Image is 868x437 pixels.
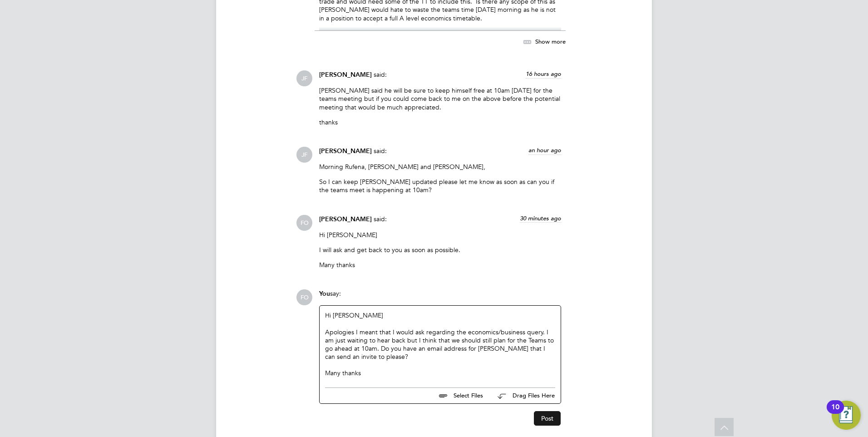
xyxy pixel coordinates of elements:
p: [PERSON_NAME] said he will be sure to keep himself free at 10am [DATE] for the teams meeting but ... [319,86,561,111]
button: Open Resource Center, 10 new notifications [832,401,861,430]
div: Apologies I meant that I would ask regarding the economics/business query. I am just waiting to h... [325,328,555,361]
span: FO [296,215,312,231]
span: You [319,290,330,298]
span: JF [296,70,312,86]
span: said: [374,215,387,223]
span: JF [296,147,312,163]
button: Post [534,411,561,426]
div: Hi [PERSON_NAME] [325,311,555,377]
div: say: [319,289,561,305]
div: 10 [831,407,839,419]
p: thanks [319,118,561,126]
p: Hi [PERSON_NAME] [319,231,561,239]
span: said: [374,70,387,79]
span: 30 minutes ago [520,214,561,222]
span: an hour ago [528,146,561,154]
div: Many thanks [325,369,555,377]
span: 16 hours ago [526,70,561,78]
p: Morning Rufena, [PERSON_NAME] and [PERSON_NAME], [319,163,561,171]
span: [PERSON_NAME] [319,71,372,79]
p: [PERSON_NAME] would love the opportunity to talk about this [DATE] at 10am but wants to be open a... [319,29,561,45]
span: Show more [535,38,566,45]
button: Drag Files Here [490,387,555,406]
p: I will ask and get back to you as soon as possible. [319,246,561,254]
span: [PERSON_NAME] [319,215,372,223]
span: [PERSON_NAME] [319,147,372,155]
p: So I can keep [PERSON_NAME] updated please let me know as soon as can you if the teams meet is ha... [319,178,561,194]
p: Many thanks [319,261,561,269]
span: FO [296,289,312,305]
span: said: [374,147,387,155]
